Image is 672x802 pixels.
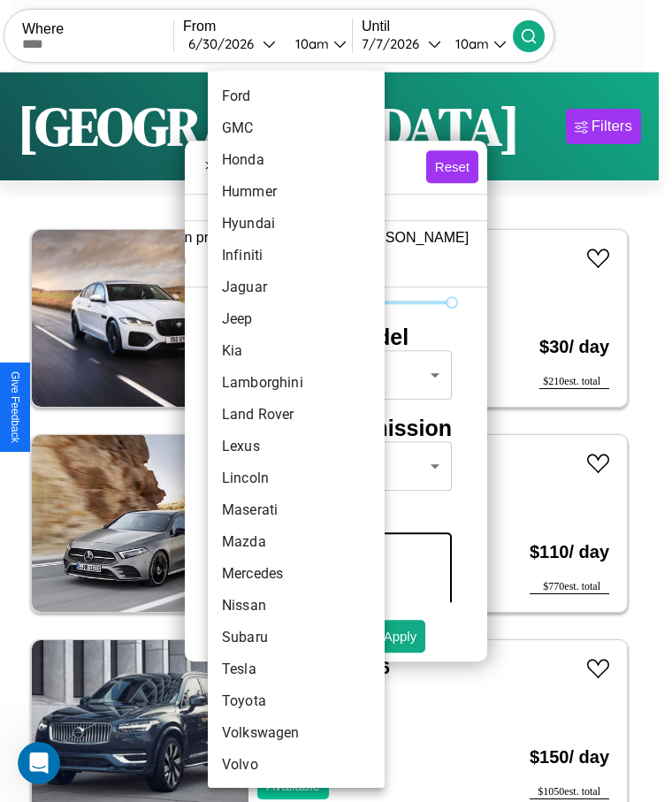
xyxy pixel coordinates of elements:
li: Volkswagen [208,717,385,749]
li: Subaru [208,622,385,653]
li: Honda [208,144,385,176]
li: Tesla [208,653,385,685]
iframe: Intercom live chat [18,742,60,784]
li: GMC [208,112,385,144]
li: Mercedes [208,558,385,590]
li: Hummer [208,176,385,208]
li: Ford [208,80,385,112]
li: Maserati [208,494,385,526]
li: Mazda [208,526,385,558]
li: Kia [208,335,385,367]
li: Nissan [208,590,385,622]
li: Lexus [208,431,385,462]
li: Land Rover [208,399,385,431]
li: Infiniti [208,240,385,271]
li: Lamborghini [208,367,385,399]
li: Jeep [208,303,385,335]
li: Volvo [208,749,385,781]
li: Toyota [208,685,385,717]
li: Lincoln [208,462,385,494]
li: Jaguar [208,271,385,303]
div: Give Feedback [9,371,21,443]
li: Hyundai [208,208,385,240]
